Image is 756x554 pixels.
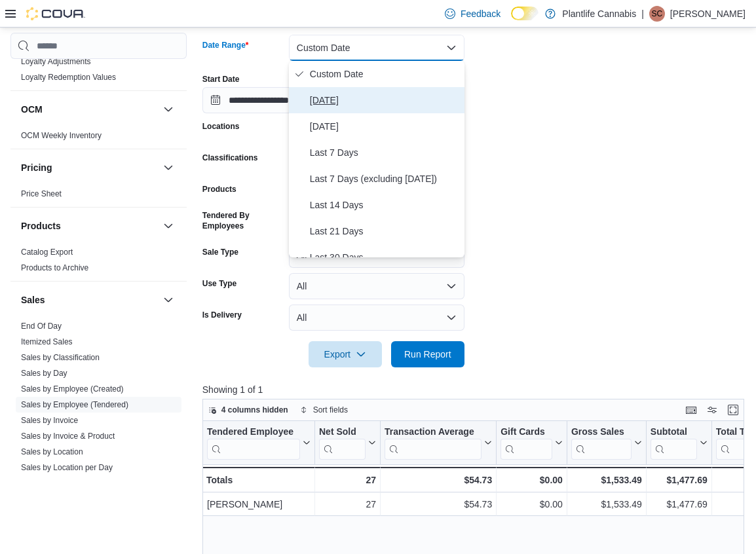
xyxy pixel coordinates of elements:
span: SC [652,6,663,22]
button: Custom Date [289,35,464,61]
button: Gross Sales [571,426,642,460]
button: Gift Cards [501,426,563,460]
span: Sales by Invoice [21,415,78,426]
button: OCM [21,103,158,116]
div: Transaction Average [385,426,482,460]
button: Run Report [391,341,464,367]
a: Sales by Classification [21,353,100,362]
a: Sales by Day [21,369,67,378]
button: Sales [161,292,176,308]
a: Sales by Location [21,447,83,456]
img: Cova [26,7,85,20]
p: Showing 1 of 1 [202,383,750,396]
button: Products [161,218,176,234]
button: Net Sold [319,426,376,460]
button: Transaction Average [385,426,492,460]
div: Sales [10,318,187,544]
span: Sales by Classification [21,352,100,363]
span: End Of Day [21,321,62,331]
div: OCM [10,128,187,149]
div: $0.00 [501,496,563,512]
input: Press the down key to open a popover containing a calendar. [202,87,328,113]
a: Sales by Invoice & Product [21,432,115,441]
span: Catalog Export [21,247,73,257]
span: Products to Archive [21,263,88,273]
button: Pricing [161,160,176,175]
div: Select listbox [289,61,464,257]
span: Last 14 Days [310,197,459,213]
span: Sales by Location [21,447,83,457]
label: Is Delivery [202,310,242,320]
span: OCM Weekly Inventory [21,130,102,141]
div: $0.00 [501,472,563,488]
label: Locations [202,121,240,132]
span: Sales by Day [21,368,67,379]
div: Loyalty [10,54,187,90]
button: All [289,305,464,331]
div: Net Sold [319,426,366,460]
span: Sales by Invoice & Product [21,431,115,441]
span: [DATE] [310,92,459,108]
div: $1,477.69 [651,496,708,512]
div: 27 [319,496,376,512]
span: Last 21 Days [310,223,459,239]
button: OCM [161,102,176,117]
div: Pricing [10,186,187,207]
a: Sales by Invoice [21,416,78,425]
div: $1,533.49 [571,472,642,488]
div: 27 [319,472,376,488]
div: Subtotal [651,426,697,439]
a: Sales by Employee (Created) [21,384,124,394]
span: Last 7 Days (excluding [DATE]) [310,171,459,187]
div: [PERSON_NAME] [207,496,311,512]
label: Classifications [202,153,258,163]
span: Last 7 Days [310,145,459,160]
button: Subtotal [651,426,708,460]
span: Loyalty Redemption Values [21,72,116,83]
p: [PERSON_NAME] [670,6,746,22]
h3: OCM [21,103,43,116]
span: 4 columns hidden [221,405,288,415]
span: Itemized Sales [21,337,73,347]
div: Tendered Employee [207,426,300,439]
label: Start Date [202,74,240,84]
button: Products [21,219,158,232]
button: Sort fields [295,402,353,418]
a: Products to Archive [21,263,88,272]
div: Sebastian Cardinal [649,6,665,22]
input: Dark Mode [511,7,539,20]
span: Last 30 Days [310,249,459,265]
a: Loyalty Adjustments [21,57,91,66]
div: Gross Sales [571,426,632,460]
span: Feedback [461,7,501,20]
label: Date Range [202,40,249,50]
h3: Sales [21,293,45,306]
a: Price Sheet [21,189,62,198]
div: Tendered Employee [207,426,300,460]
button: Tendered Employee [207,426,311,460]
span: Sort fields [313,405,348,415]
h3: Pricing [21,161,52,174]
a: Itemized Sales [21,337,73,346]
a: Loyalty Redemption Values [21,73,116,82]
a: Sales by Employee (Tendered) [21,400,128,409]
span: Export [316,341,374,367]
button: Pricing [21,161,158,174]
div: Gift Cards [501,426,552,439]
div: Totals [206,472,311,488]
div: $54.73 [385,472,492,488]
span: Loyalty Adjustments [21,56,91,67]
a: Sales by Location per Day [21,463,113,472]
button: Keyboard shortcuts [683,402,699,418]
button: Enter fullscreen [725,402,741,418]
button: Sales [21,293,158,306]
p: Plantlife Cannabis [562,6,636,22]
button: Export [309,341,382,367]
h3: Products [21,219,61,232]
div: Gift Card Sales [501,426,552,460]
div: $54.73 [385,496,492,512]
div: $1,477.69 [651,472,708,488]
label: Products [202,184,236,194]
label: Tendered By Employees [202,210,284,231]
